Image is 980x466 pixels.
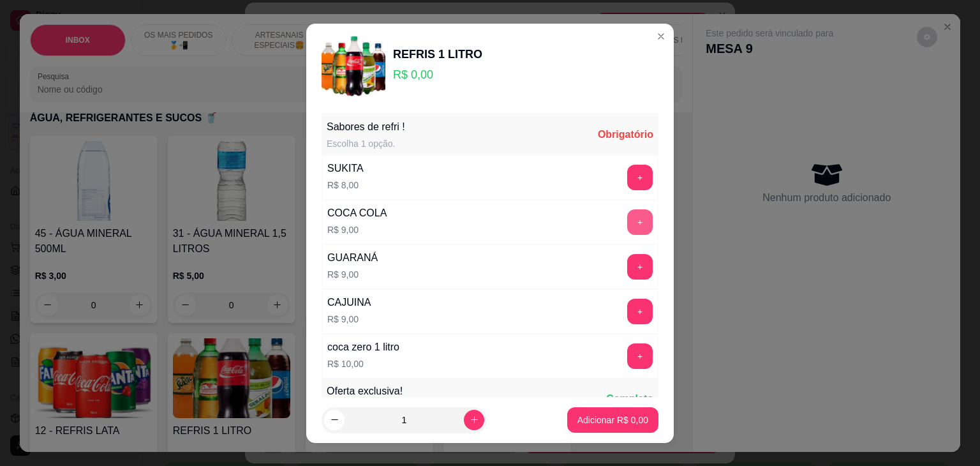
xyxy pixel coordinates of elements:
button: add [627,343,653,369]
div: Completo [606,391,653,407]
div: COCA COLA [327,206,387,221]
button: add [627,299,653,324]
div: Sabores de refri ! [327,119,405,135]
p: Adicionar R$ 0,00 [577,414,648,426]
p: R$ 10,00 [327,357,399,370]
button: decrease-product-quantity [324,410,345,430]
button: add [627,254,653,280]
p: R$ 9,00 [327,313,371,326]
div: Oferta exclusiva! [327,384,408,399]
button: add [627,209,653,235]
div: Escolha 1 opção. [327,137,405,150]
button: add [627,165,653,190]
div: coca zero 1 litro [327,340,399,355]
p: R$ 9,00 [327,223,387,236]
button: Close [651,26,671,47]
button: increase-product-quantity [464,410,484,430]
div: Obrigatório [598,127,653,142]
div: GUARANÁ [327,250,378,266]
p: R$ 8,00 [327,179,364,192]
p: R$ 9,00 [327,268,378,281]
div: SUKITA [327,161,364,176]
div: REFRIS 1 LITRO [393,45,482,63]
p: R$ 0,00 [393,66,482,84]
img: product-image [322,34,385,98]
div: CAJUINA [327,295,371,310]
button: Adicionar R$ 0,00 [567,407,658,433]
